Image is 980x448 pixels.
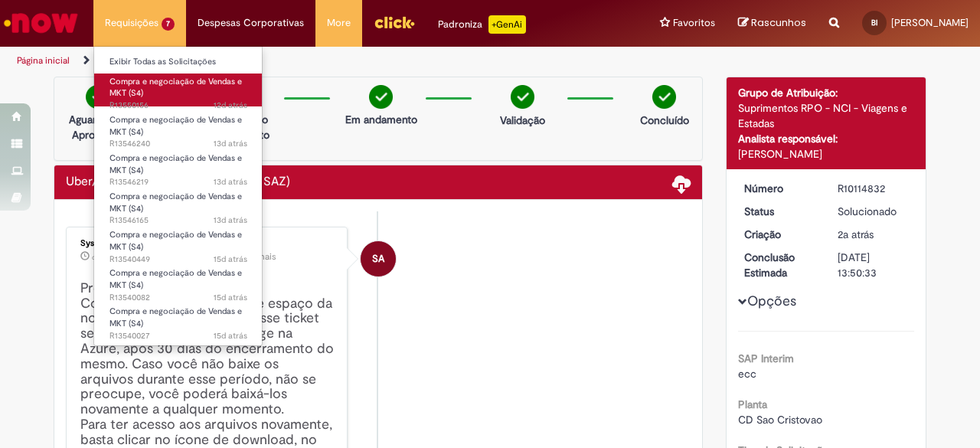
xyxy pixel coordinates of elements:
[92,253,159,262] span: cerca de um ano atrás
[871,18,877,28] span: BI
[94,112,263,145] a: Aberto R13546240 : Compra e negociação de Vendas e MKT (S4)
[109,191,242,214] span: Compra e negociação de Vendas e MKT (S4)
[733,181,827,196] dt: Número
[105,15,158,31] span: Requisições
[109,152,242,176] span: Compra e negociação de Vendas e MKT (S4)
[891,16,969,29] span: [PERSON_NAME]
[838,250,909,280] div: [DATE] 13:50:33
[738,352,794,365] b: SAP Interim
[738,367,756,381] span: ecc
[214,253,247,265] span: 15d atrás
[214,100,247,111] span: 12d atrás
[17,54,70,67] a: Página inicial
[214,330,247,342] span: 15d atrás
[60,112,135,142] p: Aguardando Aprovação
[214,214,247,226] time: 18/09/2025 09:57:11
[738,131,915,146] div: Analista responsável:
[751,15,806,30] span: Rascunhos
[214,176,247,188] span: 13d atrás
[652,85,676,109] img: check-circle-green.png
[488,15,526,34] p: +GenAi
[109,292,247,304] span: R13540082
[109,100,247,112] span: R13550156
[109,267,242,291] span: Compra e negociação de Vendas e MKT (S4)
[109,229,242,253] span: Compra e negociação de Vendas e MKT (S4)
[214,292,247,303] span: 15d atrás
[369,85,393,109] img: check-circle-green.png
[109,76,242,100] span: Compra e negociação de Vendas e MKT (S4)
[92,253,159,262] time: 29/08/2024 21:55:31
[214,330,247,342] time: 16/09/2025 14:36:24
[109,306,242,329] span: Compra e negociação de Vendas e MKT (S4)
[109,114,242,138] span: Compra e negociação de Vendas e MKT (S4)
[80,239,335,248] div: System Administrator
[838,181,909,196] div: R10114832
[511,85,534,109] img: check-circle-green.png
[214,253,247,265] time: 16/09/2025 15:41:15
[838,227,874,241] span: 2a atrás
[109,253,247,266] span: R13540449
[214,292,247,303] time: 16/09/2025 14:45:38
[345,112,417,127] p: Em andamento
[640,113,689,128] p: Concluído
[738,413,822,427] span: CD Sao Cristovao
[838,227,909,242] div: 03/07/2023 09:34:51
[94,303,263,336] a: Aberto R13540027 : Compra e negociação de Vendas e MKT (S4)
[733,250,827,280] dt: Conclusão Estimada
[214,100,247,111] time: 19/09/2025 11:20:07
[738,85,915,100] div: Grupo de Atribuição:
[162,18,175,31] span: 7
[733,227,827,242] dt: Criação
[94,150,263,183] a: Aberto R13546219 : Compra e negociação de Vendas e MKT (S4)
[733,204,827,219] dt: Status
[214,176,247,188] time: 18/09/2025 10:07:55
[372,240,384,277] span: SA
[500,113,545,128] p: Validação
[738,146,915,162] div: [PERSON_NAME]
[109,176,247,188] span: R13546219
[11,47,642,75] ul: Trilhas de página
[738,397,767,411] b: Planta
[109,214,247,227] span: R13546165
[93,46,263,346] ul: Requisições
[438,15,526,34] div: Padroniza
[109,138,247,150] span: R13546240
[327,15,351,31] span: More
[214,138,247,149] span: 13d atrás
[673,15,715,31] span: Favoritos
[361,241,396,276] div: System Administrator
[66,175,290,189] h2: Uber/ 99 Corporativo (Funcionarios SAZ) Histórico de tíquete
[672,174,691,192] span: Baixar anexos
[94,74,263,106] a: Aberto R13550156 : Compra e negociação de Vendas e MKT (S4)
[94,54,263,70] a: Exibir Todas as Solicitações
[214,214,247,226] span: 13d atrás
[86,85,109,109] img: check-circle-green.png
[2,8,80,38] img: ServiceNow
[198,15,304,31] span: Despesas Corporativas
[738,100,915,131] div: Suprimentos RPO - NCI - Viagens e Estadas
[738,16,806,31] a: Rascunhos
[374,11,415,34] img: click_logo_yellow_360x200.png
[109,330,247,342] span: R13540027
[94,265,263,298] a: Aberto R13540082 : Compra e negociação de Vendas e MKT (S4)
[838,227,874,241] time: 03/07/2023 09:34:51
[214,138,247,149] time: 18/09/2025 10:12:57
[94,227,263,260] a: Aberto R13540449 : Compra e negociação de Vendas e MKT (S4)
[838,204,909,219] div: Solucionado
[94,188,263,221] a: Aberto R13546165 : Compra e negociação de Vendas e MKT (S4)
